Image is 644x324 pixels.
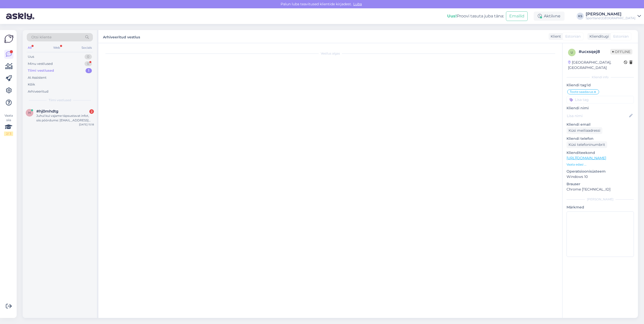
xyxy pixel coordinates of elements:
[577,13,584,20] div: KS
[567,174,634,179] p: Windows 10
[567,96,634,103] input: Lisa tag
[36,109,58,114] span: #hj0mhdtg
[86,68,92,73] div: 1
[567,105,634,111] p: Kliendi nimi
[49,98,71,102] span: Tiimi vestlused
[567,75,634,79] div: Kliendi info
[587,34,609,39] div: Klienditugi
[28,89,48,94] div: Arhiveeritud
[28,82,35,87] div: Kõik
[79,123,94,126] div: [DATE] 15:18
[567,122,634,127] p: Kliendi email
[534,12,565,21] div: Aktiivne
[52,44,61,51] div: Web
[610,49,632,55] span: Offline
[447,14,457,18] b: Uus!
[567,141,607,148] div: Küsi telefoninumbrit
[567,197,634,202] div: [PERSON_NAME]
[586,16,635,20] div: Sportland [GEOGRAPHIC_DATA]
[567,162,634,167] p: Vaata edasi ...
[103,51,557,56] div: Vestlus algas
[567,156,606,160] a: [URL][DOMAIN_NAME]
[549,34,561,39] div: Klient
[567,113,628,119] input: Lisa nimi
[85,61,92,66] div: 0
[568,60,624,70] div: [GEOGRAPHIC_DATA], [GEOGRAPHIC_DATA]
[89,109,94,114] div: 2
[28,68,54,73] div: Tiimi vestlused
[80,44,93,51] div: Socials
[28,75,46,80] div: AI Assistent
[586,12,635,16] div: [PERSON_NAME]
[447,13,504,19] div: Proovi tasuta juba täna:
[4,34,14,44] img: Askly Logo
[28,111,31,115] span: h
[352,2,363,6] span: Luba
[567,169,634,174] p: Operatsioonisüsteem
[31,35,51,40] span: Otsi kliente
[567,136,634,141] p: Kliendi telefon
[579,49,610,55] div: # ucxsqej8
[4,113,13,136] div: Vaata siia
[567,205,634,210] p: Märkmed
[28,54,34,59] div: Uus
[567,181,634,187] p: Brauser
[27,44,33,51] div: All
[570,90,593,93] span: Toote saadavus
[567,187,634,192] p: Chrome [TECHNICAL_ID]
[85,54,92,59] div: 0
[506,11,528,21] button: Emailid
[567,150,634,155] p: Klienditeekond
[571,50,573,54] span: u
[28,61,53,66] div: Minu vestlused
[103,33,140,40] label: Arhiveeritud vestlus
[4,131,13,136] div: 2 / 3
[613,34,629,39] span: Estonian
[567,83,634,88] p: Kliendi tag'id
[36,114,94,123] div: Juhul kui vajame täpsustavat infot, siis pöördume: [EMAIL_ADDRESS][DOMAIN_NAME]
[565,34,581,39] span: Estonian
[567,127,602,134] div: Küsi meiliaadressi
[586,12,641,20] a: [PERSON_NAME]Sportland [GEOGRAPHIC_DATA]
